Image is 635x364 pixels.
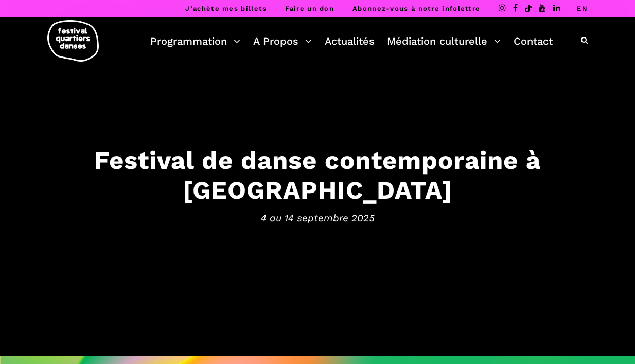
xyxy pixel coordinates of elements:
h3: Festival de danse contemporaine à [GEOGRAPHIC_DATA] [10,145,625,205]
a: Faire un don [285,5,334,12]
a: Abonnez-vous à notre infolettre [352,5,480,12]
a: Actualités [325,32,375,50]
a: Contact [514,32,553,50]
span: 4 au 14 septembre 2025 [10,210,625,226]
a: J’achète mes billets [185,5,267,12]
img: logo-fqd-med [47,20,99,62]
a: Programmation [150,32,240,50]
a: EN [577,5,588,12]
a: Médiation culturelle [387,32,501,50]
a: A Propos [253,32,312,50]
